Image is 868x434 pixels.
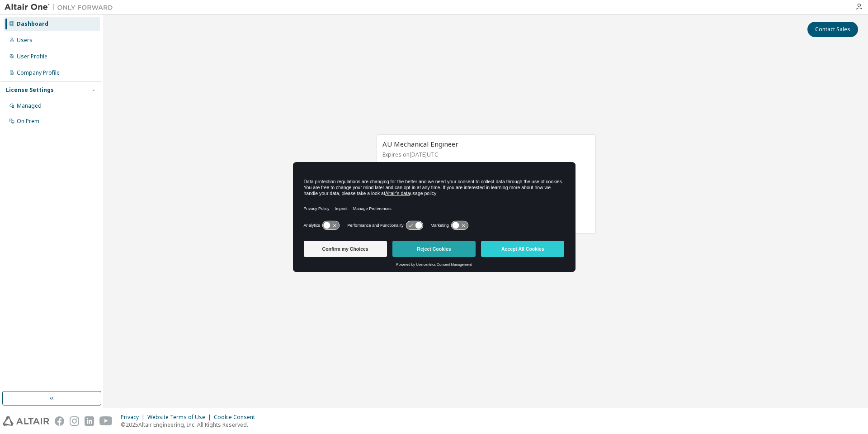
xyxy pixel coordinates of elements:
img: facebook.svg [55,416,64,426]
p: Expires on [DATE] UTC [382,151,588,158]
div: License Settings [6,86,54,94]
img: instagram.svg [70,416,79,426]
div: Company Profile [17,69,60,76]
div: Dashboard [17,20,48,28]
div: Users [17,37,33,44]
img: altair_logo.svg [3,416,49,426]
div: Cookie Consent [214,414,260,421]
img: youtube.svg [99,416,113,426]
img: linkedin.svg [85,416,94,426]
span: AU Mechanical Engineer [382,139,458,148]
div: Privacy [121,414,147,421]
img: Altair One [5,3,118,12]
div: On Prem [17,118,39,125]
div: User Profile [17,53,47,60]
button: Contact Sales [807,22,858,37]
div: Managed [17,102,42,110]
p: © 2025 Altair Engineering, Inc. All Rights Reserved. [121,421,260,429]
div: Website Terms of Use [147,414,214,421]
